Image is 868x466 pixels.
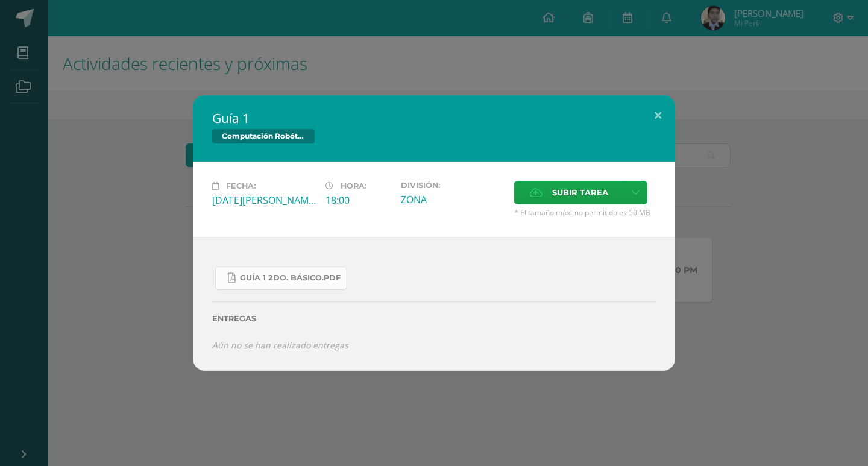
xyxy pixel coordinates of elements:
[212,110,656,127] h2: Guía 1
[226,181,256,190] span: Fecha:
[401,181,505,190] label: División:
[514,207,656,218] span: * El tamaño máximo permitido es 50 MB
[401,193,505,206] div: ZONA
[212,314,656,323] label: Entregas
[240,273,341,283] span: Guía 1 2do. Básico.pdf
[325,194,391,207] div: 18:00
[212,339,348,351] i: Aún no se han realizado entregas
[341,181,366,190] span: Hora:
[212,194,316,207] div: [DATE][PERSON_NAME]
[215,266,347,290] a: Guía 1 2do. Básico.pdf
[641,95,675,136] button: Close (Esc)
[552,181,608,204] span: Subir tarea
[212,129,315,143] span: Computación Robótica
